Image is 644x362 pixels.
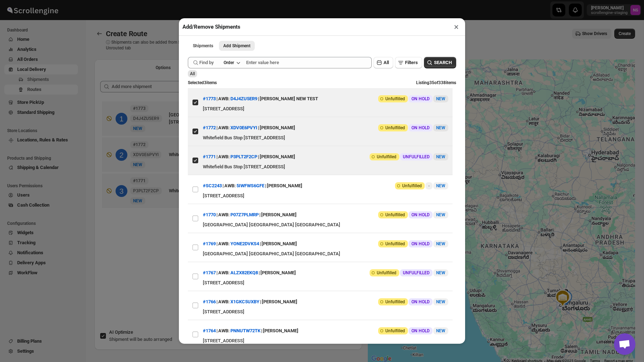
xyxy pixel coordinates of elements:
[203,183,222,188] button: #SC2243
[267,179,302,192] div: [PERSON_NAME]
[218,124,230,131] span: AWB:
[411,241,430,247] span: ON HOLD
[203,121,295,134] div: | |
[411,96,430,102] span: ON HOLD
[188,80,217,85] span: Selected 3 items
[219,58,244,68] button: Order
[203,92,318,105] div: | |
[230,270,258,275] button: ALZX82EKQ8
[203,96,216,101] button: #1773
[424,57,456,68] button: SEARCH
[411,125,430,131] span: ON HOLD
[436,328,445,333] span: NEW
[260,121,295,134] div: [PERSON_NAME]
[614,333,635,355] a: Open chat
[218,153,230,160] span: AWB:
[230,96,257,101] button: D4J4ZU5ER9
[218,269,230,276] span: AWB:
[385,96,405,102] span: Unfulfilled
[218,95,230,102] span: AWB:
[203,208,297,221] div: | |
[434,59,452,66] span: SEARCH
[385,125,405,131] span: Unfulfilled
[377,154,396,160] span: Unfulfilled
[230,299,259,304] button: X1GKC5UXBY
[203,295,297,308] div: | |
[203,150,295,163] div: | |
[203,163,448,170] div: Whitefield Bus Stop [STREET_ADDRESS]
[218,327,230,334] span: AWB:
[203,324,298,337] div: | |
[218,211,230,218] span: AWB:
[374,57,393,68] button: All
[203,192,448,199] div: [STREET_ADDRESS]
[230,328,260,333] button: PNNUTW72TK
[203,308,448,315] div: [STREET_ADDRESS]
[193,43,213,49] span: Shipments
[385,328,405,334] span: Unfulfilled
[246,57,372,68] input: Enter value here
[260,92,318,105] div: [PERSON_NAME] NEW TEST
[203,125,216,130] button: #1772
[224,182,236,189] span: AWB:
[436,241,445,246] span: NEW
[428,183,430,189] span: -
[416,80,456,85] span: Listing 35 of 338 items
[436,154,445,159] span: NEW
[203,250,448,257] div: [GEOGRAPHIC_DATA] [GEOGRAPHIC_DATA] [GEOGRAPHIC_DATA]
[218,298,230,305] span: AWB:
[203,337,448,344] div: [STREET_ADDRESS]
[230,125,257,130] button: XDV0E6PVYI
[436,270,445,275] span: NEW
[203,105,448,112] div: [STREET_ADDRESS]
[182,23,240,30] h2: Add/Remove Shipments
[94,75,362,312] div: Selected Shipments
[224,60,234,66] div: Order
[203,279,448,286] div: [STREET_ADDRESS]
[411,328,430,334] span: ON HOLD
[385,241,405,247] span: Unfulfilled
[436,96,445,101] span: NEW
[411,299,430,305] span: ON HOLD
[262,295,297,308] div: [PERSON_NAME]
[263,324,298,337] div: [PERSON_NAME]
[203,237,297,250] div: | |
[203,212,216,217] button: #1770
[230,154,257,159] button: P3PLT2F2CP
[436,183,445,188] span: NEW
[260,150,295,163] div: [PERSON_NAME]
[436,299,445,304] span: NEW
[436,125,445,130] span: NEW
[384,60,389,65] span: All
[218,240,230,247] span: AWB:
[436,212,445,217] span: NEW
[203,299,216,304] button: #1766
[403,270,430,276] span: UNFULFILLED
[411,212,430,218] span: ON HOLD
[203,328,216,333] button: #1764
[230,212,259,217] button: P07Z7PLMRP
[190,71,195,76] span: All
[377,270,396,276] span: Unfulfilled
[402,183,422,189] span: Unfulfilled
[236,183,264,188] button: 5IWFWS6GFE
[203,241,216,246] button: #1769
[230,241,259,246] button: YONE2DVKS4
[203,154,216,159] button: #1771
[262,237,297,250] div: [PERSON_NAME]
[403,154,430,160] span: UNFULFILLED
[261,208,297,221] div: [PERSON_NAME]
[203,179,302,192] div: | |
[260,266,296,279] div: [PERSON_NAME]
[405,60,418,65] span: Filters
[385,299,405,305] span: Unfulfilled
[203,270,216,275] button: #1767
[395,57,422,68] button: Filters
[203,221,448,228] div: [GEOGRAPHIC_DATA] [GEOGRAPHIC_DATA] [GEOGRAPHIC_DATA]
[203,266,296,279] div: | |
[199,59,214,66] span: Find by
[385,212,405,218] span: Unfulfilled
[203,134,448,141] div: Whitefield Bus Stop [STREET_ADDRESS]
[223,43,250,49] span: Add Shipment
[451,22,462,32] button: ×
